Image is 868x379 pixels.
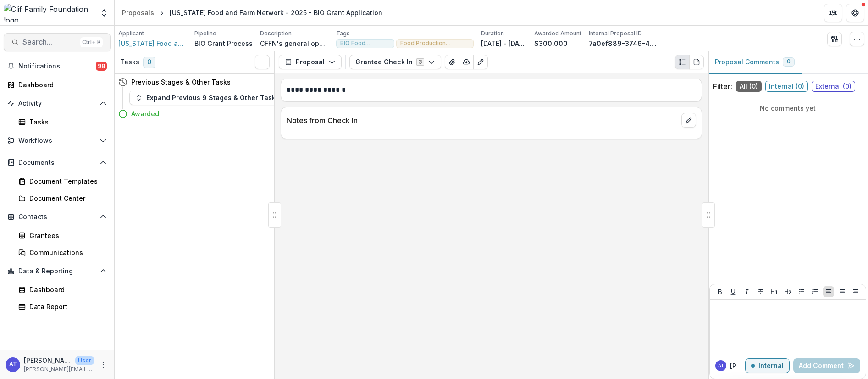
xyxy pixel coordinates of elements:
[741,286,752,297] button: Italicize
[194,39,253,48] p: BIO Grant Process
[714,286,725,297] button: Bold
[4,33,111,51] button: Search...
[131,109,159,119] h4: Awarded
[118,6,158,19] a: Proposals
[18,159,96,167] span: Documents
[708,51,802,74] button: Proposal Comments
[675,55,690,69] button: Plaintext view
[15,245,111,260] a: Communications
[400,40,470,46] span: Food Production Workers
[713,103,862,113] p: No comments yet
[279,55,342,69] button: Proposal
[131,77,231,87] h4: Previous Stages & Other Tasks
[15,228,111,243] a: Grantees
[98,4,111,22] button: Open entity switcher
[18,62,96,70] span: Notifications
[4,264,111,278] button: Open Data & Reporting
[29,231,103,240] div: Grantees
[143,57,155,68] span: 0
[728,286,739,297] button: Underline
[812,81,855,92] span: External ( 0 )
[29,285,103,294] div: Dashboard
[736,81,762,92] span: All ( 0 )
[18,80,103,90] div: Dashboard
[96,62,107,71] span: 98
[29,302,103,311] div: Data Report
[4,133,111,148] button: Open Workflows
[18,267,96,275] span: Data & Reporting
[730,361,745,371] p: [PERSON_NAME]
[809,286,820,297] button: Ordered List
[755,286,766,297] button: Strike
[4,59,111,74] button: Notifications98
[850,286,861,297] button: Align Right
[793,358,860,373] button: Add Comment
[336,29,350,38] p: Tags
[4,155,111,170] button: Open Documents
[24,365,94,373] p: [PERSON_NAME][EMAIL_ADDRESS][DOMAIN_NAME]
[445,55,459,69] button: View Attached Files
[29,176,103,186] div: Document Templates
[29,193,103,203] div: Document Center
[796,286,807,297] button: Bullet List
[260,39,329,48] p: CFFN's general operations with an emphasis on the [MEDICAL_DATA] Coalition activities
[846,4,864,22] button: Get Help
[4,4,94,22] img: Clif Family Foundation logo
[18,137,96,145] span: Workflows
[718,363,724,368] div: Ann Thrupp
[823,286,834,297] button: Align Left
[349,55,441,69] button: Grantee Check In3
[534,39,568,48] p: $300,000
[689,55,704,69] button: PDF view
[120,58,139,66] h3: Tasks
[255,55,270,69] button: Toggle View Cancelled Tasks
[534,29,581,38] p: Awarded Amount
[824,4,842,22] button: Partners
[782,286,793,297] button: Heading 2
[122,8,154,17] div: Proposals
[481,29,504,38] p: Duration
[194,29,216,38] p: Pipeline
[29,117,103,127] div: Tasks
[15,174,111,189] a: Document Templates
[118,6,386,19] nav: breadcrumb
[15,282,111,297] a: Dashboard
[758,362,784,370] p: Internal
[18,100,96,107] span: Activity
[29,248,103,257] div: Communications
[768,286,780,297] button: Heading 1
[681,113,696,128] button: edit
[15,191,111,206] a: Document Center
[98,359,109,370] button: More
[15,114,111,130] a: Tasks
[24,356,72,365] p: [PERSON_NAME]
[287,115,678,126] p: Notes from Check In
[473,55,488,69] button: Edit as form
[22,38,77,46] span: Search...
[80,37,103,47] div: Ctrl + K
[837,286,848,297] button: Align Center
[4,77,111,92] a: Dashboard
[9,362,17,368] div: Ann Thrupp
[118,39,187,48] a: [US_STATE] Food and Farming Network
[170,8,382,17] div: [US_STATE] Food and Farm Network - 2025 - BIO Grant Application
[589,39,658,48] p: 7a0ef889-3746-4ec2-9a66-1ea480bd1178
[260,29,292,38] p: Description
[765,81,808,92] span: Internal ( 0 )
[713,81,732,92] p: Filter:
[129,91,285,105] button: Expand Previous 9 Stages & Other Tasks
[4,96,111,111] button: Open Activity
[589,29,642,38] p: Internal Proposal ID
[4,209,111,224] button: Open Contacts
[18,213,96,221] span: Contacts
[745,358,790,373] button: Internal
[75,356,94,365] p: User
[787,58,791,65] span: 0
[340,40,390,46] span: BIO Food Systems
[118,29,144,38] p: Applicant
[481,39,527,48] p: [DATE] - [DATE]
[15,299,111,314] a: Data Report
